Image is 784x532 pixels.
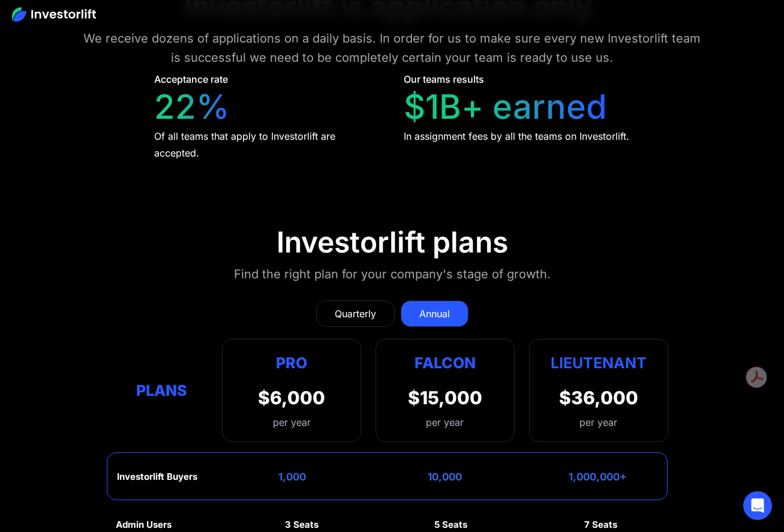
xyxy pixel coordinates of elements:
div: Investorlift plans [277,225,508,260]
div: $36,000 [559,387,638,408]
div: per year [258,415,325,429]
div: $6,000 [258,387,325,408]
div: Falcon [414,351,476,375]
div: Annual [419,306,450,321]
div: In assignment fees by all the teams on Investorlift. [404,128,629,145]
div: per year [579,415,617,429]
div: Find the right plan for your company's stage of growth. [234,265,551,284]
div: Our teams results [404,72,484,86]
div: 1,000,000+ [569,471,627,483]
div: 7 Seats [584,519,617,530]
div: 22% [154,87,230,127]
div: $1B+ earned [404,87,607,127]
div: 1,000 [278,471,306,483]
div: Admin Users [116,519,172,530]
div: Acceptance rate [154,72,228,86]
div: Of all teams that apply to Investorlift are accepted. [154,128,382,161]
div: per year [426,415,464,429]
div: 3 Seats [285,519,319,530]
div: $15,000 [408,387,482,408]
div: Open Intercom Messenger [743,491,772,520]
strong: Lieutenant [551,354,647,372]
div: Plans [116,378,208,402]
div: 10,000 [428,471,462,483]
div: Quarterly [335,306,376,321]
div: 5 Seats [434,519,467,530]
div: Pro [258,351,325,375]
div: Investorlift Buyers [117,471,197,482]
div: We receive dozens of applications on a daily basis. In order for us to make sure every new Invest... [79,29,706,67]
